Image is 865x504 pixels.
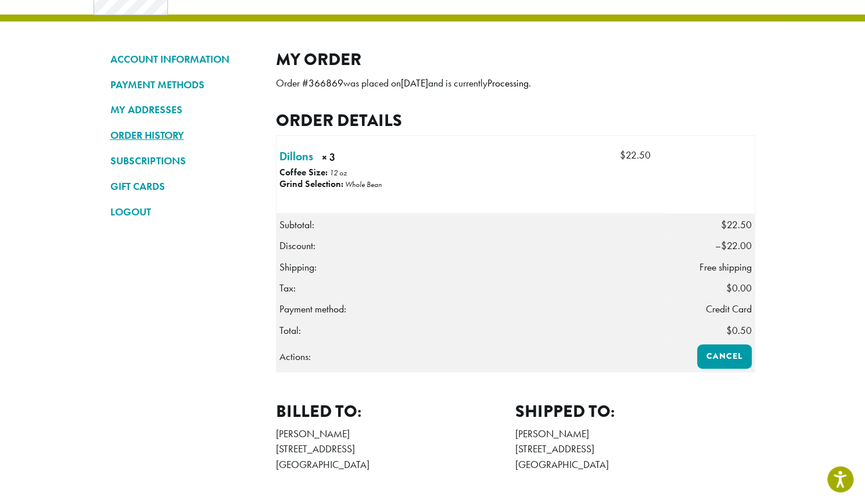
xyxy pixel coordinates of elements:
th: Discount: [276,235,671,256]
h2: Shipped to: [515,401,755,422]
strong: × 3 [322,150,369,168]
th: Subtotal: [276,214,671,235]
span: $ [726,282,732,294]
h2: Order details [276,110,755,131]
mark: 366869 [308,77,343,89]
address: [PERSON_NAME] [STREET_ADDRESS] [GEOGRAPHIC_DATA] [515,426,755,472]
a: Cancel order 366869 [697,344,752,369]
bdi: 22.50 [620,149,651,161]
span: $ [721,218,727,231]
a: LOGOUT [110,202,259,222]
a: PAYMENT METHODS [110,75,259,95]
span: 0.50 [726,324,752,337]
h2: Billed to: [276,401,516,422]
h2: My Order [276,49,755,70]
p: 12 oz [329,168,347,178]
span: $ [721,239,727,252]
a: GIFT CARDS [110,177,259,196]
th: Actions: [276,341,671,372]
th: Tax: [276,278,671,298]
span: $ [620,149,626,161]
th: Total: [276,320,671,341]
a: ORDER HISTORY [110,125,259,145]
th: Payment method: [276,298,671,319]
span: 22.00 [721,239,752,252]
a: SUBSCRIPTIONS [110,151,259,171]
p: Whole Bean [345,179,382,189]
strong: Grind Selection: [279,178,343,190]
td: – [671,235,755,256]
span: 22.50 [721,218,752,231]
address: [PERSON_NAME] [STREET_ADDRESS] [GEOGRAPHIC_DATA] [276,426,516,472]
td: Free shipping [671,257,755,278]
span: $ [726,324,732,337]
a: Dillons [279,147,313,165]
p: Order # was placed on and is currently . [276,74,755,93]
th: Shipping: [276,257,671,278]
nav: Account pages [110,49,259,484]
a: MY ADDRESSES [110,100,259,120]
a: ACCOUNT INFORMATION [110,49,259,69]
td: Credit Card [671,298,755,319]
strong: Coffee Size: [279,166,328,178]
span: 0.00 [726,282,752,294]
mark: Processing [487,77,529,89]
mark: [DATE] [401,77,428,89]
